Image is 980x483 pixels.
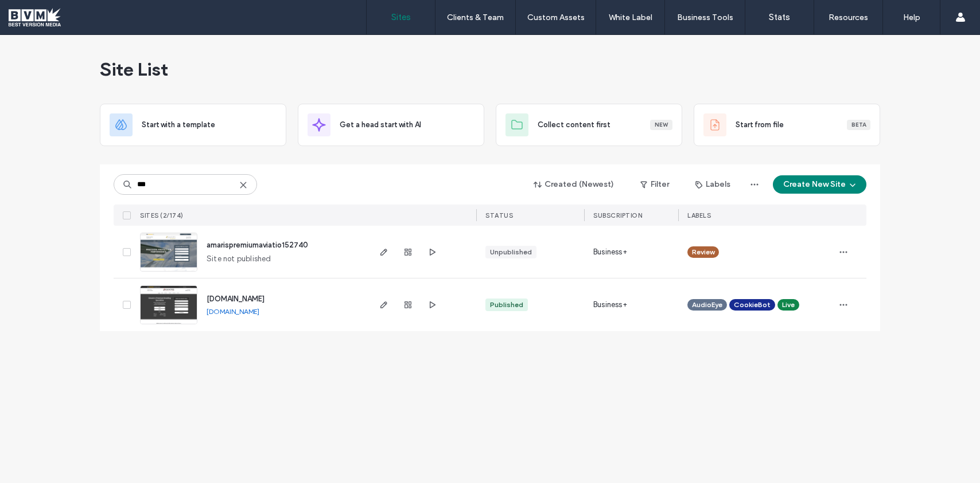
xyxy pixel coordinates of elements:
div: New [650,120,672,130]
button: Create New Site [773,175,866,194]
div: Unpublished [490,247,532,257]
a: [DOMAIN_NAME] [207,294,265,303]
span: SUBSCRIPTION [593,211,642,219]
a: amarispremiumaviatio152740 [207,241,308,249]
span: Site not published [207,253,271,265]
div: Beta [847,120,870,130]
button: Labels [685,175,741,194]
div: Start with a template [100,104,286,146]
span: LABELS [687,211,711,219]
label: Sites [391,12,411,22]
span: Get a head start with AI [340,119,421,131]
span: Site List [100,58,168,81]
label: Stats [769,12,790,22]
span: AudioEye [692,300,722,310]
div: Published [490,300,523,310]
span: Business+ [593,246,627,258]
span: Start with a template [142,119,215,131]
span: CookieBot [734,300,771,310]
span: Collect content first [538,119,610,131]
label: Help [903,13,920,22]
span: STATUS [485,211,513,219]
span: Review [692,247,714,257]
span: Business+ [593,299,627,311]
span: Start from file [736,119,784,131]
div: Start from fileBeta [694,104,880,146]
label: White Label [609,13,652,22]
label: Clients & Team [447,13,504,22]
button: Created (Newest) [524,175,624,194]
iframe: Chat [931,431,971,474]
a: [DOMAIN_NAME] [207,307,259,316]
label: Business Tools [677,13,733,22]
span: SITES (2/174) [140,211,184,219]
label: Resources [829,13,868,22]
button: Filter [629,175,680,194]
span: Live [782,300,795,310]
div: Collect content firstNew [496,104,682,146]
label: Custom Assets [527,13,585,22]
div: Get a head start with AI [298,104,484,146]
